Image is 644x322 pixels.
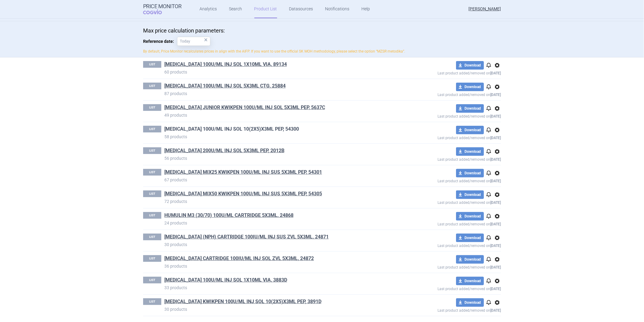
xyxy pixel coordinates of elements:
strong: [DATE] [490,114,501,118]
p: Last product added/removed on [394,199,501,205]
button: Download [456,277,484,285]
button: Download [456,255,484,264]
p: Max price calculation parameters: [143,27,501,34]
a: [MEDICAL_DATA] MIX50 KWIKPEN 100U/ML INJ SUS 5X3ML PEP, 54305 [164,190,322,197]
strong: [DATE] [490,222,501,226]
p: Last product added/removed on [394,113,501,118]
p: LIST [143,61,161,68]
div: × [204,36,208,43]
p: 30 products [164,241,394,248]
strong: [DATE] [490,244,501,248]
p: LIST [143,234,161,240]
span: Reference date: [143,37,177,46]
p: Last product added/removed on [394,156,501,162]
strong: [DATE] [490,179,501,183]
p: LIST [143,190,161,197]
strong: [DATE] [490,157,501,162]
h1: HUMALOG MIX50 KWIKPEN 100U/ML INJ SUS 5X3ML PEP, 54305 [164,190,394,198]
p: Last product added/removed on [394,177,501,183]
p: 24 products [164,220,394,226]
p: Last product added/removed on [394,285,501,291]
a: [MEDICAL_DATA] MIX25 KWIKPEN 100U/ML INJ SUS 5X3ML PEP, 54301 [164,169,322,176]
p: LIST [143,169,161,176]
strong: [DATE] [490,265,501,269]
h1: LYUMJEV KWIKPEN 100U/ML INJ SOL 10(2X5)X3ML PEP, 3891D [164,298,394,306]
a: [MEDICAL_DATA] JUNIOR KWIKPEN 100U/ML INJ SOL 5X3ML PEP, 5637C [164,104,325,111]
p: LIST [143,298,161,305]
input: Reference date:× [177,37,210,46]
strong: [DATE] [490,308,501,313]
a: [MEDICAL_DATA] 100U/ML INJ SOL 1X10ML VIA, 3883D [164,277,287,283]
strong: [DATE] [490,93,501,97]
p: 60 products [164,69,394,75]
p: LIST [143,83,161,89]
button: Download [456,126,484,134]
p: LIST [143,277,161,283]
h1: HUMALOG 100U/ML INJ SOL 5X3ML CTG, 25884 [164,83,394,91]
h1: HUMALOG JUNIOR KWIKPEN 100U/ML INJ SOL 5X3ML PEP, 5637C [164,104,394,112]
p: LIST [143,212,161,219]
p: Last product added/removed on [394,70,501,75]
p: LIST [143,147,161,154]
button: Download [456,234,484,242]
strong: [DATE] [490,136,501,140]
p: 58 products [164,134,394,140]
p: LIST [143,255,161,262]
span: COGVIO [143,9,170,14]
h1: HUMULIN N (NPH) CARTRIDGE 100IU/ML INJ SUS ZVL 5X3ML, 24871 [164,234,394,241]
p: Last product added/removed on [394,221,501,226]
p: 33 products [164,285,394,291]
p: 36 products [164,263,394,269]
p: Last product added/removed on [394,264,501,269]
button: Download [456,212,484,221]
p: 30 products [164,306,394,312]
strong: [DATE] [490,200,501,205]
a: HUMULIN M3 (30/70) 100U/ML CARTRIDGE 5X3ML, 24868 [164,212,293,219]
a: Price MonitorCOGVIO [143,3,182,15]
p: Last product added/removed on [394,307,501,313]
p: 49 products [164,112,394,118]
p: 56 products [164,155,394,161]
h1: HUMALOG KWIKPEN 100U/ML INJ SOL 10(2X5)X3ML PEP, 54300 [164,126,394,134]
button: Download [456,169,484,177]
a: [MEDICAL_DATA] CARTRIDGE 100IU/ML INJ SOL ZVL 5X3ML, 24872 [164,255,314,262]
strong: [DATE] [490,71,501,75]
h1: HUMULIN R CARTRIDGE 100IU/ML INJ SOL ZVL 5X3ML, 24872 [164,255,394,263]
h1: HUMALOG MIX25 KWIKPEN 100U/ML INJ SUS 5X3ML PEP, 54301 [164,169,394,177]
a: [MEDICAL_DATA] KWIKPEN 100U/ML INJ SOL 10(2X5)X3ML PEP, 3891D [164,298,321,305]
strong: Price Monitor [143,3,182,9]
h1: HUMALOG KWIKPEN 200U/ML INJ SOL 5X3ML PEP, 2012B [164,147,394,155]
p: 67 products [164,177,394,183]
p: 72 products [164,198,394,204]
button: Download [456,190,484,199]
a: [MEDICAL_DATA] 200U/ML INJ SOL 5X3ML PEP, 2012B [164,147,284,154]
h1: LYUMJEV 100U/ML INJ SOL 1X10ML VIA, 3883D [164,277,394,285]
button: Download [456,298,484,307]
p: 87 products [164,91,394,97]
button: Download [456,104,484,113]
a: [MEDICAL_DATA] (NPH) CARTRIDGE 100IU/ML INJ SUS ZVL 5X3ML, 24871 [164,234,329,240]
p: Last product added/removed on [394,91,501,97]
strong: [DATE] [490,287,501,291]
h1: HUMULIN M3 (30/70) 100U/ML CARTRIDGE 5X3ML, 24868 [164,212,394,220]
a: [MEDICAL_DATA] 100U/ML INJ SOL 5X3ML CTG, 25884 [164,83,286,89]
p: By default, Price Monitor recalculates prices in align with the AIFP. If you want to use the offi... [143,49,501,54]
p: LIST [143,126,161,132]
h1: HUMALOG 100U/ML INJ SOL 1X10ML VIA, 89134 [164,61,394,69]
button: Download [456,61,484,70]
a: [MEDICAL_DATA] 100U/ML INJ SOL 1X10ML VIA, 89134 [164,61,287,68]
p: Last product added/removed on [394,134,501,140]
button: Download [456,147,484,156]
a: [MEDICAL_DATA] 100U/ML INJ SOL 10(2X5)X3ML PEP, 54300 [164,126,299,132]
p: Last product added/removed on [394,242,501,248]
button: Download [456,83,484,91]
p: LIST [143,104,161,111]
